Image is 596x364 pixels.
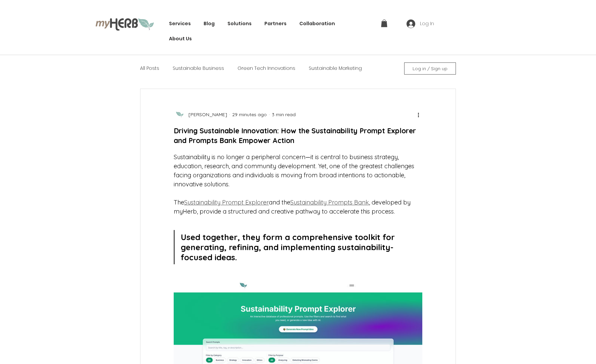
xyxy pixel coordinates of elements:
span: Collaboration [299,20,335,27]
span: Sustainability is no longer a peripheral concern—it is central to business strategy, education, r... [174,153,416,188]
span: 3 min read [272,111,296,118]
a: Sustainable Marketing [309,65,362,72]
span: and the [269,198,290,206]
nav: Blog [139,55,391,82]
a: Sustainability Prompt Explorer [184,198,269,206]
button: More actions [414,110,422,119]
a: Collaboration [296,17,338,30]
span: Log In [418,20,436,27]
span: Blog [204,20,215,27]
h1: Driving Sustainable Innovation: How the Sustainability Prompt Explorer and Prompts Bank Empower A... [174,126,422,146]
span: Partners [264,20,287,27]
div: Solutions [224,17,255,30]
span: About Us [169,35,192,42]
span: , developed by myHerb, provide a structured and creative pathway to accelerate this process. [174,198,412,215]
a: Partners [261,17,290,30]
span: The [174,198,184,206]
img: myHerb Logo [95,17,154,31]
a: All Posts [140,65,159,72]
span: Services [169,20,191,27]
span: 29 minutes ago [232,111,267,118]
span: Log in / Sign up [413,63,448,74]
span: Solutions [227,20,252,27]
button: Log in / Sign up [404,62,456,75]
a: Blog [200,17,218,30]
a: About Us [166,33,195,45]
a: Green Tech Innovations [238,65,295,72]
a: Sustainable Business [173,65,224,72]
span: Used together, they form a comprehensive toolkit for generating, refining, and implementing susta... [181,232,397,262]
a: Services [166,17,194,30]
a: Sustainability Prompts Bank [290,198,369,206]
button: Log In [402,17,439,30]
nav: Site [166,17,373,45]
